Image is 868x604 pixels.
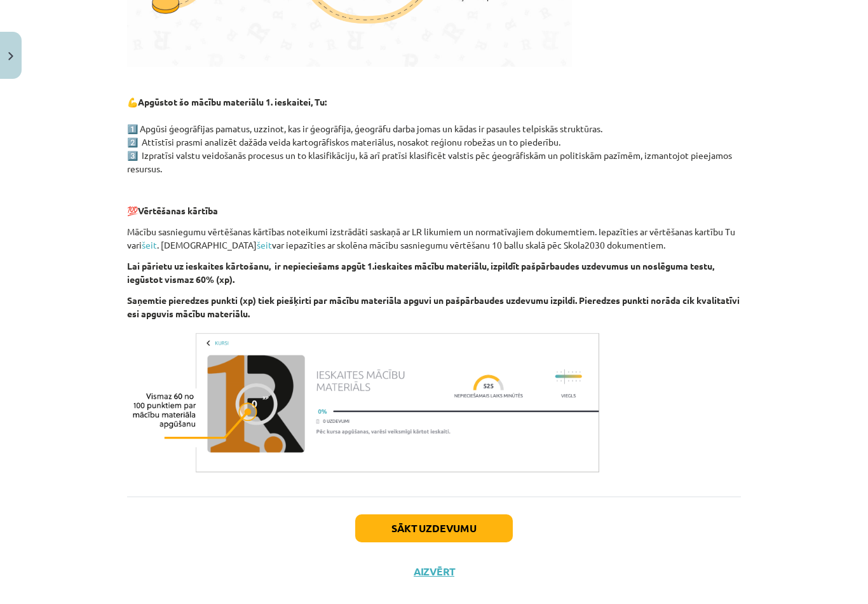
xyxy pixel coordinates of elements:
[127,204,741,217] p: 💯
[138,205,218,216] strong: Vērtēšanas kārtība
[127,260,714,285] strong: Lai pārietu uz ieskaites kārtošanu, ir nepieciešams apgūt 1.ieskaites mācību materiālu, izpildīt ...
[355,514,513,542] button: Sākt uzdevumu
[138,96,327,107] strong: Apgūstot šo mācību materiālu 1. ieskaitei, Tu:
[257,239,272,251] a: šeit
[127,225,741,252] p: Mācību sasniegumu vērtēšanas kārtības noteikumi izstrādāti saskaņā ar LR likumiem un normatīvajie...
[127,294,740,319] strong: Saņemtie pieredzes punkti (xp) tiek piešķirti par mācību materiāla apguvi un pašpārbaudes uzdevum...
[410,565,458,578] button: Aizvērt
[142,239,157,251] a: šeit
[8,52,13,60] img: icon-close-lesson-0947bae3869378f0d4975bcd49f059093ad1ed9edebbc8119c70593378902aed.svg
[127,95,741,175] p: 💪 1️⃣ Apgūsi ģeogrāfijas pamatus, uzzinot, kas ir ģeogrāfija, ģeogrāfu darba jomas un kādas ir pa...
